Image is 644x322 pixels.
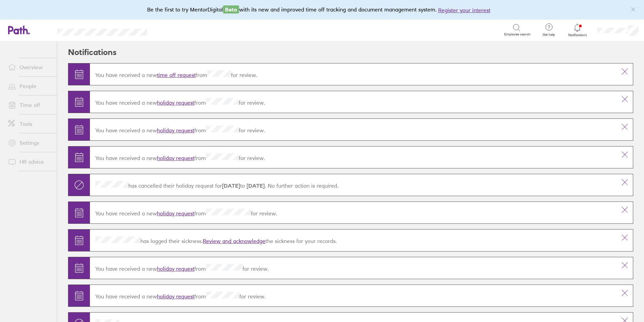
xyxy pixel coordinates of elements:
a: People [3,79,57,93]
a: holiday request [157,210,194,217]
p: has cancelled their holiday request for . No further action is required. [95,181,611,189]
span: Notifications [567,33,588,37]
a: holiday request [157,99,194,106]
strong: [DATE] [222,182,240,189]
a: HR advice [3,155,57,168]
a: Overview [3,60,57,74]
p: You have received a new from for review. [95,209,611,217]
a: holiday request [157,155,194,161]
a: Notifications [567,23,588,37]
span: Beta [223,5,239,14]
a: time off request [157,72,196,78]
span: Employee search [504,32,530,36]
a: holiday request [157,293,194,300]
p: You have received a new from for review. [95,98,611,106]
p: You have received a new from for review. [95,264,611,272]
a: Review and acknowledge [203,238,265,244]
span: to [222,182,265,189]
h2: Notifications [68,42,117,63]
p: You have received a new from for review. [95,292,611,300]
a: Time off [3,98,57,112]
p: has logged their sickness. the sickness for your records. [95,236,611,244]
strong: [DATE] [245,182,265,189]
div: Search [165,27,183,33]
span: Get help [538,33,560,37]
a: Settings [3,136,57,150]
p: You have received a new from for review. [95,70,611,78]
a: holiday request [157,127,194,134]
button: Register your interest [438,6,490,14]
p: You have received a new from for review. [95,126,611,134]
p: You have received a new from for review. [95,153,611,161]
a: Tools [3,117,57,131]
div: Be the first to try MentorDigital with its new and improved time off tracking and document manage... [147,5,497,14]
a: holiday request [157,265,194,272]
